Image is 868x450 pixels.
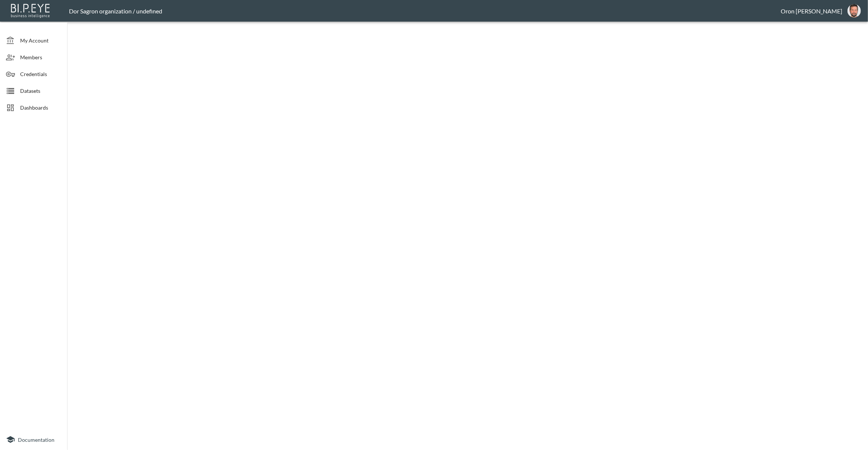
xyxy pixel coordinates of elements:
[20,104,61,111] span: Dashboards
[20,87,61,95] span: Datasets
[9,2,52,19] img: bipeye-logo
[69,7,781,15] div: Dor Sagron organization / undefined
[6,435,61,444] a: Documentation
[847,4,861,18] img: f7df4f0b1e237398fe25aedd0497c453
[842,2,866,20] button: oron@bipeye.com
[781,7,842,15] div: Oron [PERSON_NAME]
[20,37,61,44] span: My Account
[20,53,61,61] span: Members
[18,437,54,443] span: Documentation
[20,70,61,78] span: Credentials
